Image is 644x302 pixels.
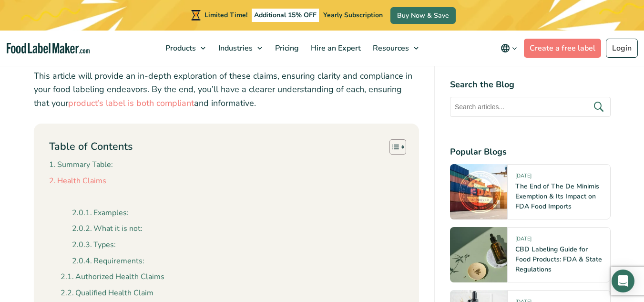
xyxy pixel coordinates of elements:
a: Industries [213,31,267,66]
h4: Popular Blogs [450,146,611,158]
span: Products [163,43,197,53]
span: Industries [215,43,254,53]
a: Resources [367,31,423,66]
h4: Search the Blog [450,78,611,91]
a: Pricing [269,31,303,66]
p: Table of Contents [49,139,133,154]
a: Qualified Health Claim [61,287,153,300]
a: Toggle Table of Content [382,139,404,155]
input: Search articles... [450,97,611,117]
a: Health Claims [49,175,106,187]
span: Yearly Subscription [323,10,383,20]
a: Requirements: [72,255,144,268]
span: Hire an Expert [308,43,362,53]
div: Open Intercom Messenger [612,270,634,292]
a: Hire an Expert [305,31,365,66]
span: Resources [370,43,410,53]
a: Summary Table: [49,159,113,171]
a: product’s label is both compliant [68,97,194,109]
a: Authorized Health Claims [61,271,164,283]
p: This article will provide an in-depth exploration of these claims, ensuring clarity and complianc... [34,69,419,110]
a: Login [606,39,638,58]
span: [DATE] [515,172,532,183]
span: Additional 15% OFF [252,9,319,22]
span: Limited Time! [204,10,247,20]
a: Examples: [72,207,129,219]
a: Types: [72,239,116,251]
a: Create a free label [524,39,601,58]
a: CBD Labeling Guide for Food Products: FDA & State Regulations [515,245,602,274]
a: Products [160,31,210,66]
a: Buy Now & Save [390,7,456,24]
span: [DATE] [515,235,532,246]
span: Pricing [272,43,300,53]
a: What it is not: [72,223,143,235]
a: The End of The De Minimis Exemption & Its Impact on FDA Food Imports [515,182,599,211]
